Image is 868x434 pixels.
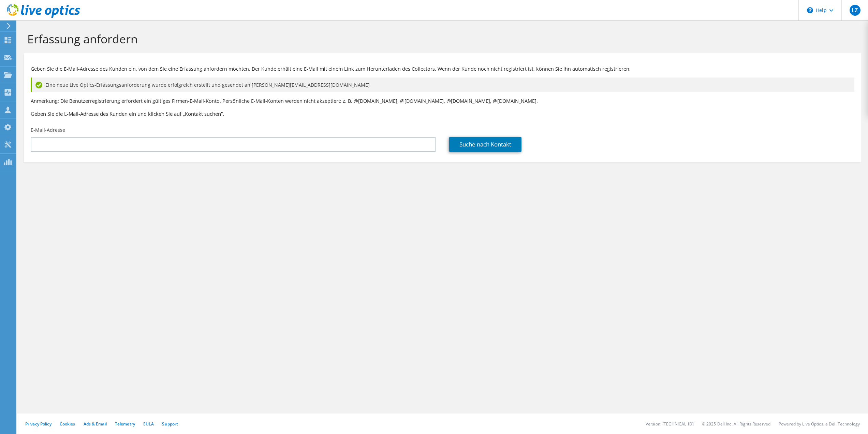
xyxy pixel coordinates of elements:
[143,421,154,427] a: EULA
[779,421,860,427] li: Powered by Live Optics, a Dell Technology
[850,5,860,16] span: LZ
[27,32,854,46] h1: Erfassung anfordern
[84,421,107,427] a: Ads & Email
[115,421,135,427] a: Telemetry
[25,421,52,427] a: Privacy Policy
[31,127,65,134] label: E-Mail-Adresse
[45,81,370,89] span: Eine neue Live Optics-Erfassungsanforderung wurde erfolgreich erstellt und gesendet an [PERSON_NA...
[162,421,178,427] a: Support
[60,421,75,427] a: Cookies
[702,421,770,427] li: © 2025 Dell Inc. All Rights Reserved
[31,97,854,105] p: Anmerkung: Die Benutzerregistrierung erfordert ein gültiges Firmen-E-Mail-Konto. Persönliche E-Ma...
[31,65,854,73] p: Geben Sie die E-Mail-Adresse des Kunden ein, von dem Sie eine Erfassung anfordern möchten. Der Ku...
[449,137,521,152] a: Suche nach Kontakt
[646,421,694,427] li: Version: [TECHNICAL_ID]
[31,110,854,117] h3: Geben Sie die E-Mail-Adresse des Kunden ein und klicken Sie auf „Kontakt suchen“.
[807,7,813,13] svg: \n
